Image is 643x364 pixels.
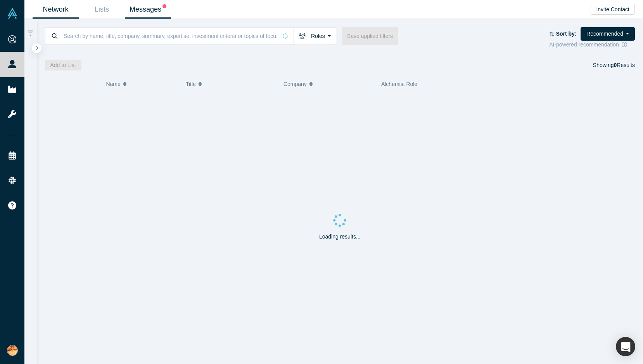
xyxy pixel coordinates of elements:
[591,4,635,15] button: Invite Contact
[381,81,417,87] span: Alchemist Role
[342,27,398,45] button: Save applied filters
[125,0,171,19] a: Messages
[556,31,577,37] strong: Sort by:
[33,0,79,19] a: Network
[294,27,336,45] button: Roles
[63,27,277,45] input: Search by name, title, company, summary, expertise, investment criteria or topics of focus
[106,76,178,92] button: Name
[283,76,373,92] button: Company
[593,60,635,70] div: Showing
[186,76,196,92] span: Title
[45,60,81,70] button: Add to List
[186,76,275,92] button: Title
[106,76,120,92] span: Name
[614,62,635,68] span: Results
[549,41,635,49] div: AI-powered recommendation
[581,27,635,41] button: Recommended
[7,345,18,356] img: Sumina Koiso's Account
[7,8,18,19] img: Alchemist Vault Logo
[319,233,361,241] p: Loading results...
[614,62,617,68] strong: 0
[79,0,125,19] a: Lists
[283,76,307,92] span: Company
